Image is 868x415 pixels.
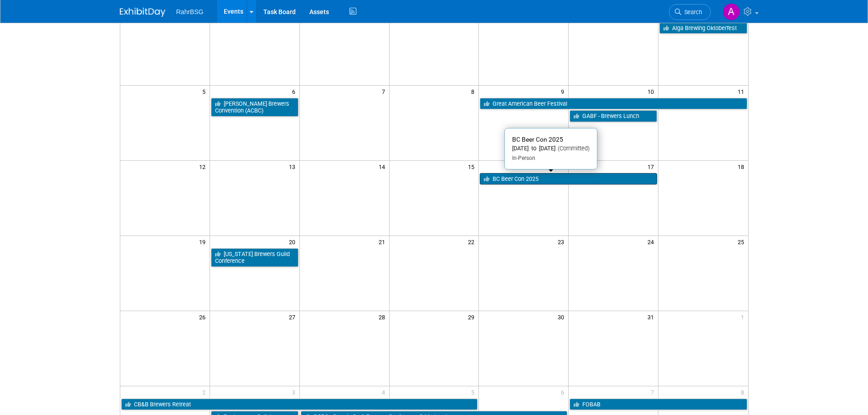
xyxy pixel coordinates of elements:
[740,311,748,323] span: 1
[288,311,299,323] span: 27
[659,22,747,34] a: Alga Brewing Oktoberfest
[467,236,478,247] span: 22
[211,98,298,117] a: [PERSON_NAME] Brewers Convention (ACBC)
[198,161,210,172] span: 12
[560,386,568,398] span: 6
[650,386,658,398] span: 7
[480,173,657,185] a: BC Beer Con 2025
[647,236,658,247] span: 24
[557,311,568,323] span: 30
[740,386,748,398] span: 8
[555,145,590,152] span: (Committed)
[378,236,389,247] span: 21
[737,161,748,172] span: 18
[512,136,563,143] span: BC Beer Con 2025
[470,386,478,398] span: 5
[723,3,740,20] img: Ashley Grotewold
[560,86,568,97] span: 9
[291,386,299,398] span: 3
[467,311,478,323] span: 29
[647,311,658,323] span: 31
[737,86,748,97] span: 11
[570,399,747,410] a: FOBAB
[737,236,748,247] span: 25
[512,145,590,153] div: [DATE] to [DATE]
[121,399,478,410] a: CB&B Brewers Retreat
[288,161,299,172] span: 13
[570,110,657,122] a: GABF - Brewers Lunch
[381,86,389,97] span: 7
[467,161,478,172] span: 15
[120,8,165,17] img: ExhibitDay
[647,86,658,97] span: 10
[512,155,535,161] span: In-Person
[480,98,747,110] a: Great American Beer Festival
[470,86,478,97] span: 8
[211,248,298,267] a: [US_STATE] Brewers Guild Conference
[378,161,389,172] span: 14
[288,236,299,247] span: 20
[557,236,568,247] span: 23
[681,9,702,15] span: Search
[381,386,389,398] span: 4
[378,311,389,323] span: 28
[176,8,204,15] span: RahrBSG
[647,161,658,172] span: 17
[198,236,210,247] span: 19
[201,386,210,398] span: 2
[201,86,210,97] span: 5
[198,311,210,323] span: 26
[291,86,299,97] span: 6
[669,4,711,20] a: Search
